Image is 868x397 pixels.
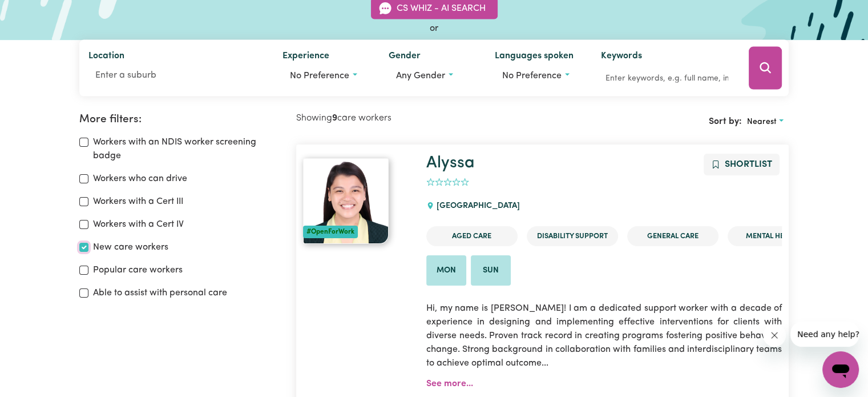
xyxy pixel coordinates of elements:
label: New care workers [93,240,168,254]
span: No preference [502,71,562,81]
div: #OpenForWork [303,226,358,238]
p: Hi, my name is [PERSON_NAME]! I am a dedicated support worker with a decade of experience in desi... [426,295,782,377]
span: Need any help? [7,8,69,17]
button: Worker language preferences [495,65,583,87]
a: Alyssa#OpenForWork [303,158,413,244]
iframe: Message from company [790,322,859,347]
li: General Care [627,226,718,246]
span: Sort by: [709,117,742,126]
input: Enter a suburb [88,65,264,86]
iframe: Close message [763,324,786,347]
label: Workers with a Cert III [93,195,183,208]
label: Popular care workers [93,263,183,277]
h2: More filters: [79,113,282,126]
span: Any gender [396,71,445,81]
li: Available on Sun [471,255,511,286]
li: Mental Health [728,226,819,246]
label: Gender [389,49,421,65]
li: Available on Mon [426,255,466,286]
button: Search [749,47,782,90]
span: No preference [290,71,349,81]
button: Worker gender preference [389,65,477,87]
img: View Alyssa's profile [303,158,389,244]
li: Aged Care [426,226,518,246]
label: Workers who can drive [93,172,187,186]
input: Enter keywords, e.g. full name, interests [601,70,733,87]
h2: Showing care workers [296,113,543,124]
div: or [79,22,789,35]
button: Sort search results [742,113,789,131]
label: Able to assist with personal care [93,286,227,300]
div: [GEOGRAPHIC_DATA] [426,191,527,222]
span: Nearest [747,118,777,126]
iframe: Button to launch messaging window [822,351,859,388]
span: Shortlist [725,160,772,169]
li: Disability Support [527,226,618,246]
a: Alyssa [426,155,475,171]
a: See more... [426,379,473,388]
label: Languages spoken [495,49,574,65]
label: Workers with an NDIS worker screening badge [93,135,282,163]
b: 9 [332,114,337,123]
button: Add to shortlist [704,154,780,175]
button: Worker experience options [282,65,370,87]
label: Keywords [601,49,642,65]
label: Experience [282,49,329,65]
label: Location [88,49,124,65]
div: add rating by typing an integer from 0 to 5 or pressing arrow keys [426,176,469,189]
label: Workers with a Cert IV [93,218,184,231]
